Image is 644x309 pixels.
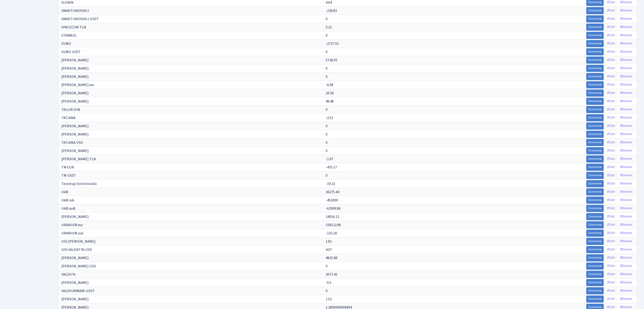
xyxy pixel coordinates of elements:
a: Overview [586,238,604,245]
a: Overview [586,221,604,228]
a: Edit [604,139,617,146]
a: Edit [604,7,617,14]
a: Delete [618,24,634,31]
span: UAB rub [61,198,74,203]
span: 158122.86 [326,222,341,228]
span: UAB [61,190,68,195]
a: Overview [586,197,604,204]
a: Delete [618,65,634,72]
a: Overview [586,188,604,195]
a: Delete [618,15,634,22]
a: Edit [604,24,617,31]
span: 0 [326,140,327,145]
span: VALEH ARMANI USDT [61,288,95,293]
a: Overview [586,98,604,105]
a: Edit [604,230,617,237]
span: [PERSON_NAME] eur [61,82,94,87]
a: Delete [618,180,634,187]
span: URANIUM eur [61,222,83,228]
a: Edit [604,147,617,154]
span: 0 [326,148,327,153]
a: Delete [618,131,634,138]
a: Delete [618,98,634,105]
span: -2.51 [326,115,333,120]
a: Edit [604,40,617,47]
a: Overview [586,279,604,286]
a: Edit [604,238,617,245]
a: Overview [586,180,604,187]
span: TALLIN SUB [61,107,80,112]
span: 4825.88 [326,255,337,260]
a: Delete [618,287,634,294]
span: SUMO [61,41,71,46]
a: Edit [604,164,617,171]
a: Delete [618,48,634,55]
span: 0 [326,288,327,293]
span: 0 [326,49,327,54]
a: Delete [618,57,634,64]
span: [PERSON_NAME] TLN [61,157,96,162]
a: Overview [586,131,604,138]
a: Delete [618,205,634,212]
a: Delete [618,263,634,270]
a: Edit [604,279,617,286]
a: Overview [586,164,604,171]
span: 0 [326,16,327,22]
a: Delete [618,279,634,286]
span: 0 [326,107,327,112]
a: Edit [604,98,617,105]
span: -125.18 [326,231,337,236]
span: URANIUM usd [61,231,83,236]
span: 3071.42 [326,272,337,277]
span: [PERSON_NAME] [61,74,89,79]
a: Overview [586,139,604,146]
a: Delete [618,106,634,113]
a: Edit [604,122,617,130]
a: Delete [618,295,634,303]
a: Edit [604,271,617,278]
a: Overview [586,172,604,179]
a: Edit [604,172,617,179]
a: Delete [618,73,634,80]
a: Delete [618,254,634,261]
a: Edit [604,254,617,261]
span: SUMO USDT [61,49,81,54]
span: [PERSON_NAME] [61,280,89,285]
a: Overview [586,57,604,64]
a: Delete [618,40,634,47]
a: Overview [586,24,604,31]
span: USS [PERSON_NAME] [61,239,96,244]
a: Overview [586,114,604,121]
span: 1.53 [326,297,332,302]
span: [PERSON_NAME] [61,99,89,104]
span: SPACECOM TLN [61,25,86,30]
span: 0 [326,264,327,269]
span: [PERSON_NAME] [61,148,89,153]
span: 24556.12 [326,214,339,219]
span: USS VALENTIN USD [61,247,92,252]
a: Delete [618,114,634,121]
a: Overview [586,89,604,97]
a: Edit [604,114,617,121]
a: Overview [586,254,604,261]
span: 4.97 [326,247,332,252]
a: Overview [586,40,604,47]
span: [PERSON_NAME] [61,91,89,96]
span: 0 [326,132,327,137]
span: 0 [326,173,327,178]
span: UAB usdt [61,206,76,211]
a: Overview [586,213,604,220]
a: Delete [618,147,634,154]
span: VALEH % [61,272,76,277]
a: Delete [618,172,634,179]
span: [PERSON_NAME] [61,58,89,63]
a: Delete [618,89,634,97]
a: Delete [618,271,634,278]
a: Overview [586,205,604,212]
a: Overview [586,287,604,294]
a: Delete [618,188,634,195]
a: Delete [618,213,634,220]
span: 0 [326,33,327,38]
a: Overview [586,48,604,55]
a: Delete [618,230,634,237]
